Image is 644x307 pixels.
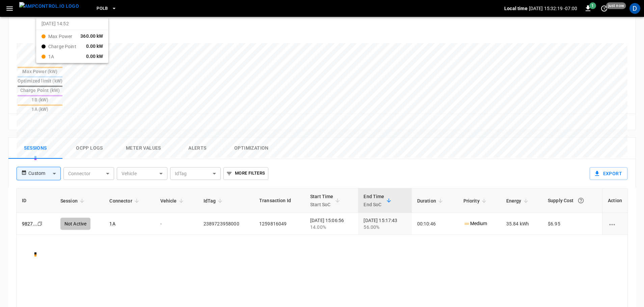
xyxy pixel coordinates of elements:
[602,188,627,213] th: Action
[417,197,445,205] span: Duration
[463,197,488,205] span: Priority
[97,5,108,12] span: PoLB
[17,188,627,235] table: sessions table
[504,5,528,12] p: Local time
[60,197,86,205] span: Session
[19,2,79,10] img: ampcontrol.io logo
[254,188,305,213] th: Transaction Id
[364,192,393,209] span: End TimeEnd SoC
[204,197,225,205] span: IdTag
[116,137,170,159] button: Meter Values
[606,2,626,9] span: just now
[599,3,610,14] button: set refresh interval
[548,194,597,207] div: Supply Cost
[223,167,268,180] button: More Filters
[364,192,384,209] div: End Time
[160,197,186,205] span: Vehicle
[575,194,587,207] button: The cost of your charging session based on your supply rates
[109,197,141,205] span: Connector
[17,188,55,213] th: ID
[364,201,384,209] p: End SoC
[62,137,116,159] button: Ocpp logs
[529,5,577,12] p: [DATE] 15:32:19 -07:00
[8,137,62,159] button: Sessions
[170,137,224,159] button: Alerts
[310,201,333,209] p: Start SoC
[506,197,530,205] span: Energy
[590,167,627,180] button: Export
[94,2,119,15] button: PoLB
[310,192,333,209] div: Start Time
[28,167,60,180] div: Custom
[224,137,278,159] button: Optimization
[629,3,640,14] div: profile-icon
[608,220,622,227] div: charging session options
[310,192,342,209] span: Start TimeStart SoC
[589,2,596,9] span: 1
